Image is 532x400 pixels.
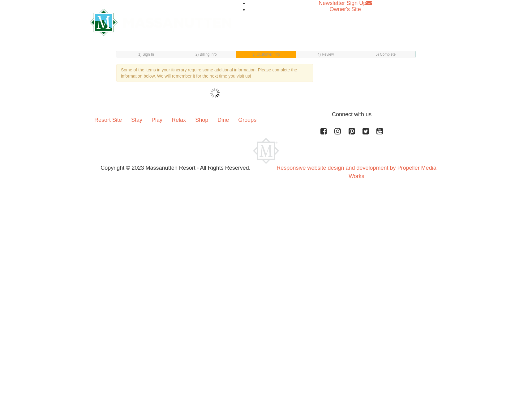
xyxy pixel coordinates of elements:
img: wait.gif [210,88,220,98]
a: Shop [191,110,213,130]
a: Play [147,110,167,130]
span: ) Billing Info [198,52,217,57]
span: ) Complete [378,52,396,57]
span: ) Customer Info [254,52,280,57]
small: 5 [375,52,396,57]
a: Resort Site [90,110,127,130]
small: 2 [195,52,217,57]
small: 3 [252,52,280,57]
div: Some of the items in your itinerary require some additional information. Please complete the info... [116,64,313,82]
small: 4 [318,52,334,57]
small: 1 [138,52,154,57]
a: Massanutten Resort [90,14,231,29]
a: Responsive website design and development by Propeller Media Works [277,165,436,179]
img: Massanutten Resort Logo [90,9,231,36]
p: Connect with us [90,110,442,119]
span: ) Review [320,52,334,57]
span: ) Sign In [140,52,154,57]
a: Relax [167,110,191,130]
img: Massanutten Resort Logo [253,138,279,164]
a: Owner's Site [330,6,361,12]
a: Dine [213,110,234,130]
a: Stay [127,110,147,130]
p: Copyright © 2023 Massanutten Resort - All Rights Reserved. [85,164,266,172]
a: Groups [234,110,261,130]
